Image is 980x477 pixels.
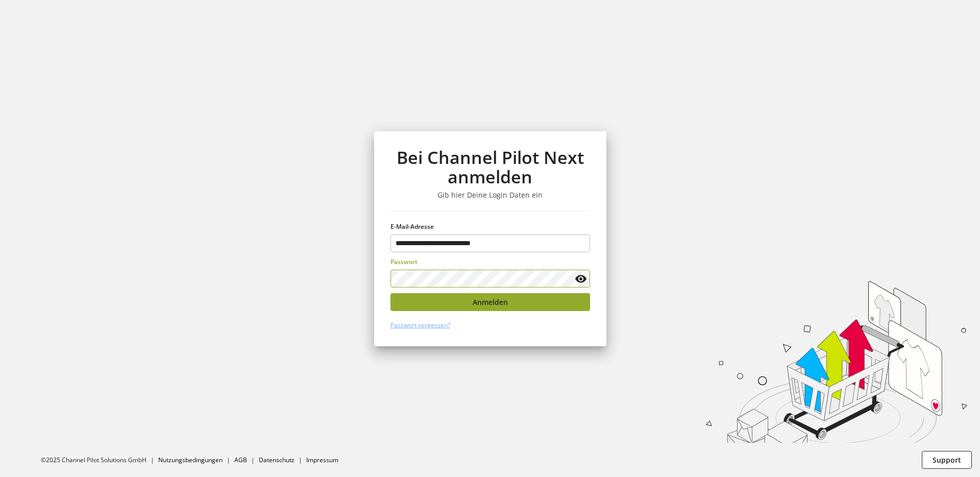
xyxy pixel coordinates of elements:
a: AGB [234,456,247,464]
a: Datenschutz [259,456,295,464]
span: Support [933,455,961,465]
span: Passwort [390,257,418,266]
button: Anmelden [390,293,590,311]
a: Passwort vergessen? [390,321,450,329]
a: Impressum [306,456,338,464]
h1: Bei Channel Pilot Next anmelden [390,148,590,187]
a: Nutzungsbedingungen [158,456,223,464]
li: ©2025 Channel Pilot Solutions GmbH [41,456,158,465]
button: Support [922,451,972,469]
h3: Gib hier Deine Login Daten ein [390,190,590,200]
span: E-Mail-Adresse [390,222,434,231]
span: Anmelden [473,297,508,307]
